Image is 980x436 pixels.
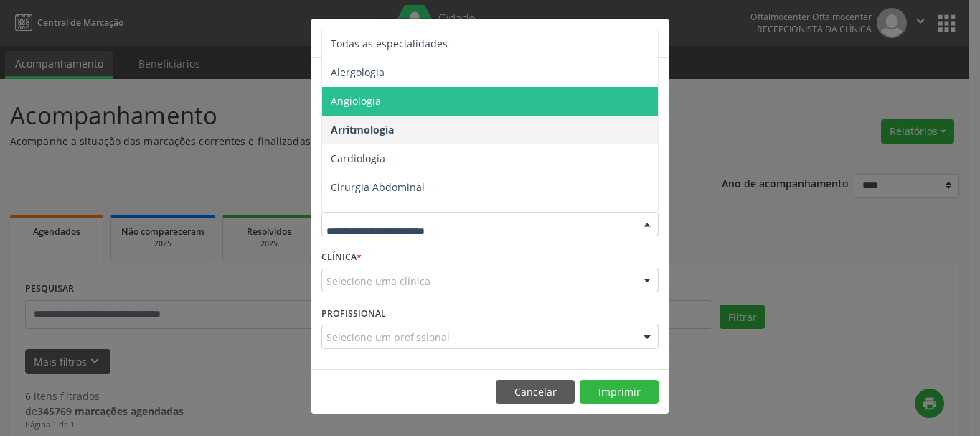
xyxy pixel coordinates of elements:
button: Imprimir [580,380,659,404]
label: PROFISSIONAL [321,302,386,325]
span: Todas as especialidades [331,37,448,50]
span: Alergologia [331,65,385,79]
button: Close [640,19,669,54]
span: Arritmologia [331,123,394,136]
label: CLÍNICA [321,246,362,269]
span: Angiologia [331,94,381,108]
span: Selecione uma clínica [326,274,430,289]
button: Cancelar [496,380,575,404]
span: Cirurgia Abdominal [331,180,425,194]
h5: Relatório de agendamentos [321,29,486,47]
span: Cirurgia Bariatrica [331,209,419,223]
span: Selecione um profissional [326,330,450,345]
span: Cardiologia [331,152,385,165]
